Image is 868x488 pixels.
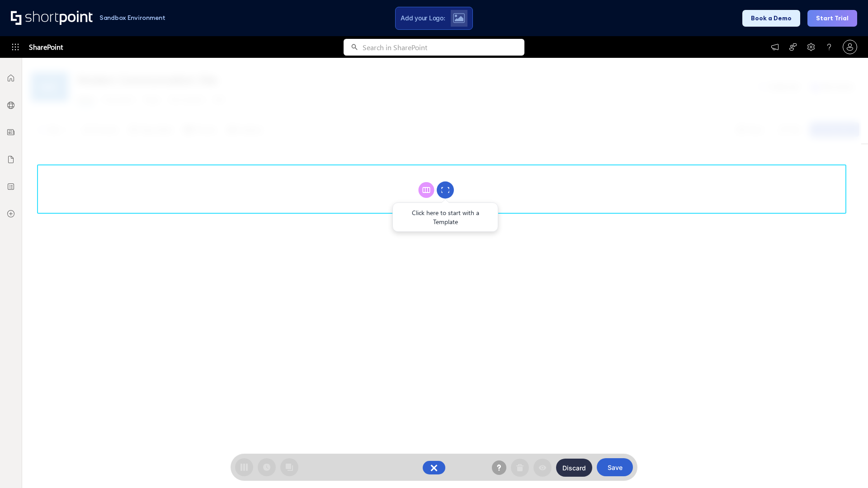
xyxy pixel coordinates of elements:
[556,459,592,477] button: Discard
[597,458,633,476] button: Save
[807,10,857,27] button: Start Trial
[401,14,445,22] span: Add your Logo:
[99,15,165,20] h1: Sandbox Environment
[823,445,868,488] iframe: Chat Widget
[742,10,800,27] button: Book a Demo
[453,13,465,23] img: Upload logo
[363,39,524,56] input: Search in SharePoint
[29,36,63,58] span: SharePoint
